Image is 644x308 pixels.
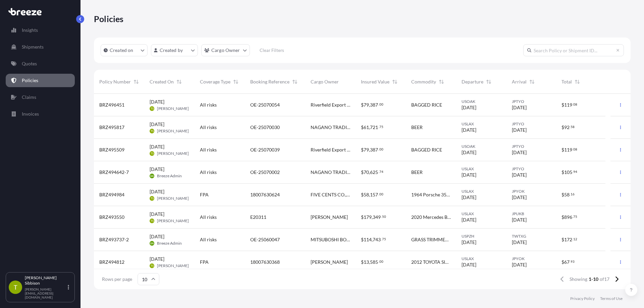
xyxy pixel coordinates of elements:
span: [DATE] [150,166,164,173]
span: . [572,238,573,240]
span: Policy Number [99,78,131,85]
span: $ [561,215,564,220]
span: , [369,125,370,130]
span: 119 [564,103,572,107]
span: E20311 [250,214,266,221]
span: Coverage Type [200,78,230,85]
span: 16 [571,193,575,195]
span: Cargo Owner [311,78,339,85]
input: Search Policy or Shipment ID... [523,44,624,56]
span: $ [361,103,364,107]
span: Insured Value [361,78,389,85]
p: Claims [22,94,36,101]
span: 58 [571,126,575,128]
span: GRASS TRIMMER PARTS DRUMS CLUTCH [411,236,451,243]
span: . [572,148,573,150]
span: 08 [573,148,577,150]
span: USLAX [462,166,501,172]
span: BA [150,173,154,179]
span: , [369,170,370,175]
span: . [570,260,570,263]
span: , [372,237,373,242]
span: [DATE] [150,256,164,262]
span: BRZ494984 [99,191,124,198]
p: Invoices [22,111,39,117]
span: 119 [564,147,572,152]
span: . [570,193,570,195]
span: , [372,215,373,220]
span: . [378,103,379,106]
a: Insights [6,23,75,37]
span: JPYOK [512,256,551,261]
span: 105 [564,170,572,175]
span: BAGGED RICE [411,146,442,153]
span: . [378,171,379,173]
p: Policies [22,77,38,84]
span: BA [150,240,154,247]
span: [DATE] [462,261,476,268]
span: $ [561,147,564,152]
span: $ [561,103,564,107]
span: 387 [370,147,378,152]
a: Policies [6,74,75,87]
span: 67 [564,260,570,264]
span: 18007630368 [250,259,280,265]
span: $ [361,125,364,130]
span: $ [361,170,364,175]
span: Total [561,78,572,85]
span: . [378,126,379,128]
a: Claims [6,90,75,104]
span: $ [361,237,364,242]
span: 743 [373,237,381,242]
span: [PERSON_NAME] [157,218,189,224]
span: Booking Reference [250,78,289,85]
span: [DATE] [512,127,527,133]
a: Quotes [6,57,75,70]
span: , [369,103,370,107]
span: All risks [200,236,217,243]
span: 70 [364,170,369,175]
span: $ [361,215,364,220]
span: [PERSON_NAME] [157,196,189,201]
span: 00 [379,148,383,150]
span: MITSUBOSHI BOEKI LTD. [311,236,350,243]
span: 114 [364,237,372,242]
span: $ [361,260,364,264]
span: 179 [364,215,372,220]
span: 00 [379,260,383,263]
span: 75 [573,215,577,218]
button: Sort [485,78,493,86]
button: Sort [573,78,581,86]
span: $ [561,192,564,197]
span: BRZ494812 [99,259,124,265]
span: BRZ495817 [99,124,124,131]
span: TWTXG [512,234,551,239]
span: BRZ495509 [99,146,124,153]
span: $ [561,170,564,175]
span: . [572,215,573,218]
span: Breeze Admin [157,173,182,179]
span: All risks [200,169,217,176]
span: [DATE] [512,217,527,223]
button: Sort [232,78,240,86]
span: OE-25060047 [250,236,280,243]
span: OE-25070039 [250,146,280,153]
span: [DATE] [462,104,476,111]
span: $ [561,260,564,264]
span: 58 [364,192,369,197]
span: . [378,148,379,150]
span: 93 [571,260,575,263]
span: [DATE] [512,149,527,156]
span: JPUKB [512,211,551,217]
span: BEER [411,124,423,131]
span: OE-25070030 [250,124,280,131]
span: 75 [382,238,386,240]
span: [DATE] [150,143,164,150]
span: 58 [564,192,570,197]
span: 387 [370,103,378,107]
span: 50 [382,215,386,218]
span: 75 [379,126,383,128]
span: TS [151,218,154,224]
a: Terms of Use [600,296,623,301]
span: 92 [564,125,570,130]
